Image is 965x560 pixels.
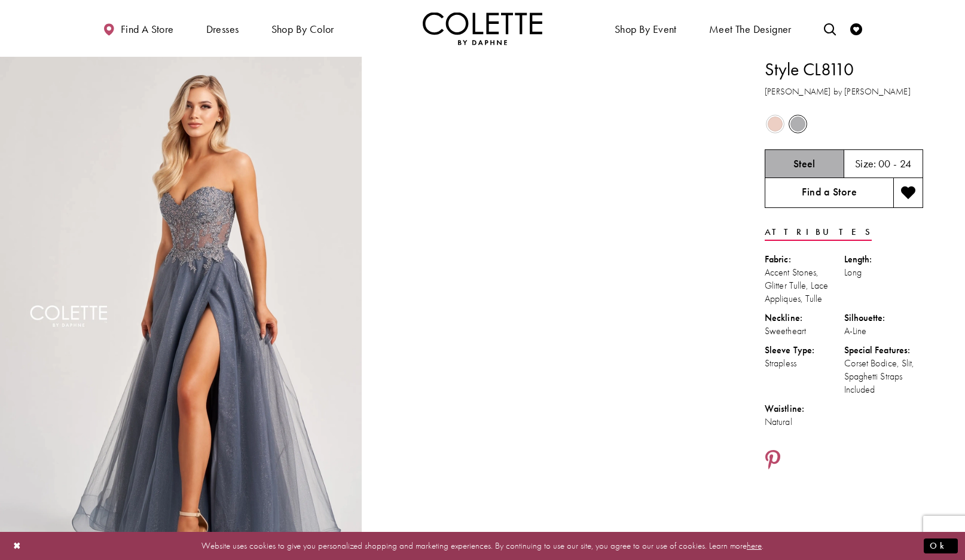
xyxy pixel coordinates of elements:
p: Website uses cookies to give you personalized shopping and marketing experiences. By continuing t... [86,538,879,554]
div: Corset Bodice, Slit, Spaghetti Straps Included [844,357,924,396]
div: Product color controls state depends on size chosen [765,113,923,136]
button: Submit Dialog [924,538,958,553]
div: Sleeve Type: [765,344,844,357]
span: Size: [855,157,877,170]
div: Steel [787,114,808,134]
a: Find a Store [765,178,893,208]
span: Shop By Event [612,12,680,45]
span: Shop by color [271,23,334,35]
h1: Style CL8110 [765,57,923,82]
span: Meet the designer [709,23,792,35]
a: Meet the designer [706,12,795,45]
span: Find a store [121,23,174,35]
a: here [747,540,762,552]
a: Check Wishlist [847,12,865,45]
a: Toggle search [821,12,839,45]
div: Neckline: [765,311,844,325]
a: Share using Pinterest - Opens in new tab [765,449,781,472]
video: Style CL8110 Colette by Daphne #1 autoplay loop mute video [368,57,729,237]
div: Accent Stones, Glitter Tulle, Lace Appliques, Tulle [765,266,844,305]
div: Sweetheart [765,325,844,338]
span: Shop by color [268,12,337,45]
span: Shop By Event [615,23,677,35]
div: Rose [765,114,786,134]
button: Add to wishlist [893,178,923,208]
span: Dresses [206,23,239,35]
div: Long [844,266,924,279]
h5: 00 - 24 [878,158,912,170]
a: Visit Home Page [423,12,542,45]
div: Silhouette: [844,311,924,325]
div: Waistline: [765,402,844,415]
h3: [PERSON_NAME] by [PERSON_NAME] [765,85,923,99]
div: Fabric: [765,253,844,266]
button: Close Dialog [7,535,28,556]
h5: Chosen color [793,158,816,170]
a: Find a store [100,12,176,45]
div: Length: [844,253,924,266]
div: Special Features: [844,344,924,357]
div: Natural [765,415,844,429]
span: Dresses [203,12,242,45]
img: Colette by Daphne [423,12,542,45]
a: Attributes [765,224,872,241]
div: A-Line [844,325,924,338]
div: Strapless [765,357,844,370]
